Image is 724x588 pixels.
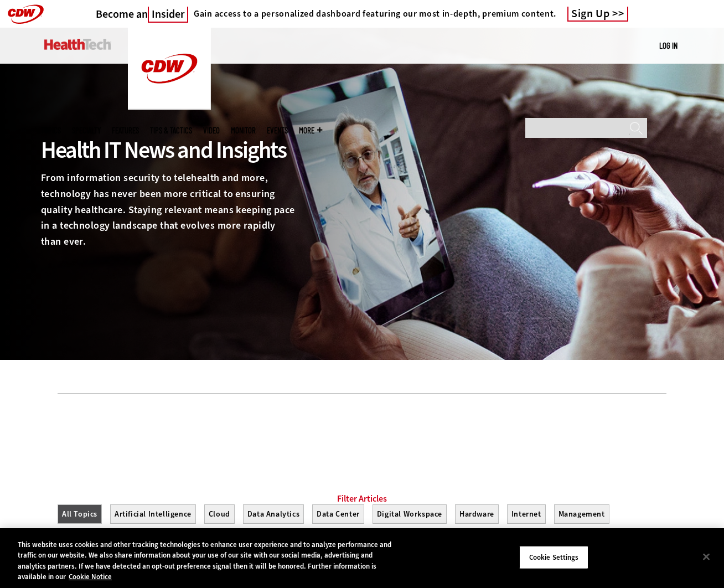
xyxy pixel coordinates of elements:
img: Home [128,28,211,110]
button: Cookie Settings [519,546,588,569]
h4: Gain access to a personalized dashboard featuring our most in-depth, premium content. [194,8,556,19]
a: Gain access to a personalized dashboard featuring our most in-depth, premium content. [188,8,556,19]
button: Close [694,544,718,569]
span: Insider [148,7,188,23]
div: Health IT News and Insights [41,135,298,165]
a: Sign Up [567,7,628,22]
a: Events [267,126,288,135]
button: Cloud [204,504,235,524]
iframe: advertisement [161,410,563,460]
img: Home [44,39,111,50]
button: Artificial Intelligence [110,504,196,524]
button: Hardware [455,504,499,524]
button: Data Center [312,504,364,524]
div: User menu [659,40,678,51]
button: Data Analytics [243,504,304,524]
a: Video [203,126,220,135]
a: MonITor [231,126,256,135]
a: Log in [659,40,678,50]
p: From information security to telehealth and more, technology has never been more critical to ensu... [41,170,298,250]
span: Specialty [72,126,101,135]
a: More information about your privacy [69,572,112,581]
button: All Topics [58,504,102,524]
h3: Become an [96,7,188,21]
span: Topics [41,126,61,135]
a: Tips & Tactics [150,126,192,135]
a: Features [112,126,139,135]
button: Management [554,504,609,524]
span: More [299,126,322,135]
button: Digital Workspace [373,504,447,524]
button: Internet [507,504,546,524]
a: Become anInsider [96,7,188,21]
a: Filter Articles [337,493,387,504]
div: This website uses cookies and other tracking technologies to enhance user experience and to analy... [18,539,398,582]
a: CDW [128,101,211,112]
